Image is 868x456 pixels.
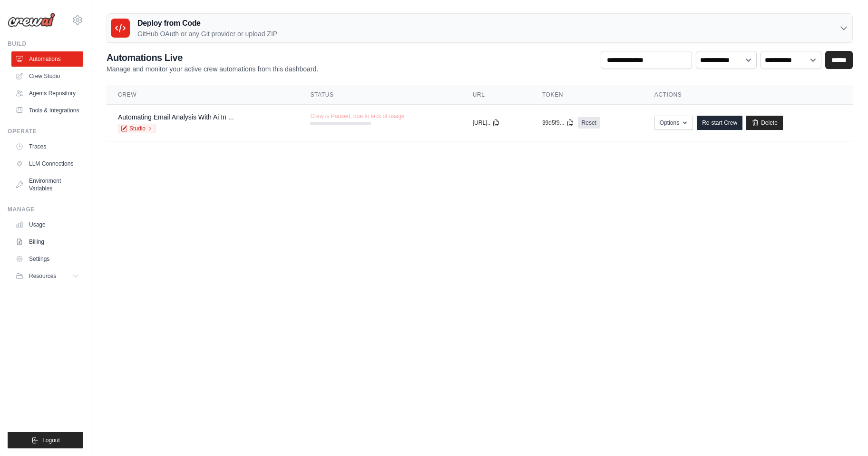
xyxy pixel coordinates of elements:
[42,436,60,444] span: Logout
[8,40,83,48] div: Build
[137,29,277,39] p: GitHub OAuth or any Git provider or upload ZIP
[8,13,55,27] img: Logo
[11,156,83,171] a: LLM Connections
[8,128,83,135] div: Operate
[11,173,83,196] a: Environment Variables
[461,85,531,105] th: URL
[11,251,83,267] a: Settings
[11,234,83,249] a: Billing
[107,64,318,74] p: Manage and monitor your active crew automations from this dashboard.
[11,139,83,154] a: Traces
[11,69,83,84] a: Crew Studio
[11,103,83,118] a: Tools & Integrations
[107,85,299,105] th: Crew
[697,116,742,130] a: Re-start Crew
[542,119,574,127] button: 39d5f9...
[654,116,693,130] button: Options
[11,51,83,67] a: Automations
[107,51,318,64] h2: Automations Live
[578,117,600,129] a: Reset
[118,124,156,133] a: Studio
[310,112,404,120] span: Crew is Paused, due to lack of usage
[11,217,83,232] a: Usage
[8,206,83,213] div: Manage
[643,85,853,105] th: Actions
[531,85,643,105] th: Token
[299,85,461,105] th: Status
[137,18,277,29] h3: Deploy from Code
[8,432,83,448] button: Logout
[29,272,56,280] span: Resources
[11,86,83,101] a: Agents Repository
[746,116,783,130] a: Delete
[118,113,234,121] a: Automating Email Analysis With Ai In ...
[11,268,83,284] button: Resources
